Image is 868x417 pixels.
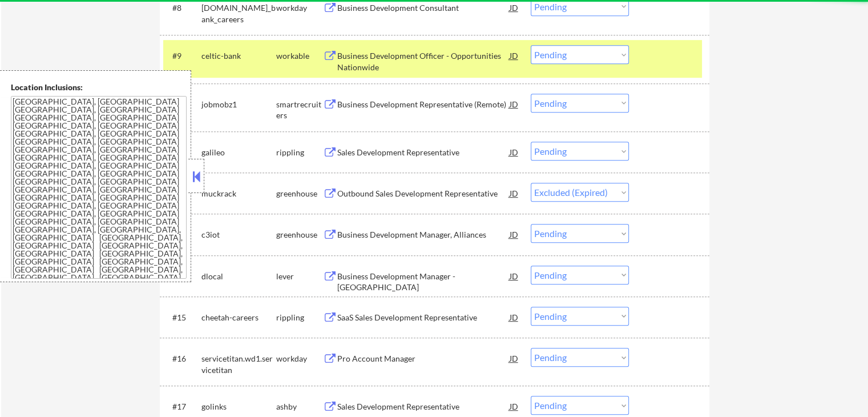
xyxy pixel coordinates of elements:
[201,50,276,62] div: celtic-bank
[201,229,276,240] div: c3iot
[508,45,520,66] div: JD
[337,2,510,14] div: Business Development Consultant
[276,401,323,412] div: ashby
[337,401,510,412] div: Sales Development Representative
[276,99,323,121] div: smartrecruiters
[276,188,323,199] div: greenhouse
[508,142,520,162] div: JD
[201,99,276,110] div: jobmobz1
[337,99,510,110] div: Business Development Representative (Remote)
[337,229,510,240] div: Business Development Manager, Alliances
[276,2,323,14] div: workday
[276,147,323,158] div: rippling
[276,229,323,240] div: greenhouse
[337,50,510,73] div: Business Development Officer - Opportunities Nationwide
[337,312,510,323] div: SaaS Sales Development Representative
[276,312,323,323] div: rippling
[172,312,192,323] div: #15
[201,271,276,282] div: dlocal
[172,353,192,364] div: #16
[337,147,510,158] div: Sales Development Representative
[508,94,520,114] div: JD
[508,183,520,203] div: JD
[172,50,192,62] div: #9
[201,401,276,412] div: golinks
[508,266,520,286] div: JD
[508,307,520,327] div: JD
[508,224,520,244] div: JD
[337,271,510,293] div: Business Development Manager - [GEOGRAPHIC_DATA]
[276,271,323,282] div: lever
[11,82,187,93] div: Location Inclusions:
[337,188,510,199] div: Outbound Sales Development Representative
[201,353,276,375] div: servicetitan.wd1.servicetitan
[172,2,192,14] div: #8
[201,2,276,25] div: [DOMAIN_NAME]_bank_careers
[201,312,276,323] div: cheetah-careers
[276,50,323,62] div: workable
[172,401,192,412] div: #17
[201,188,276,199] div: muckrack
[276,353,323,364] div: workday
[508,396,520,416] div: JD
[201,147,276,158] div: galileo
[508,348,520,368] div: JD
[337,353,510,364] div: Pro Account Manager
